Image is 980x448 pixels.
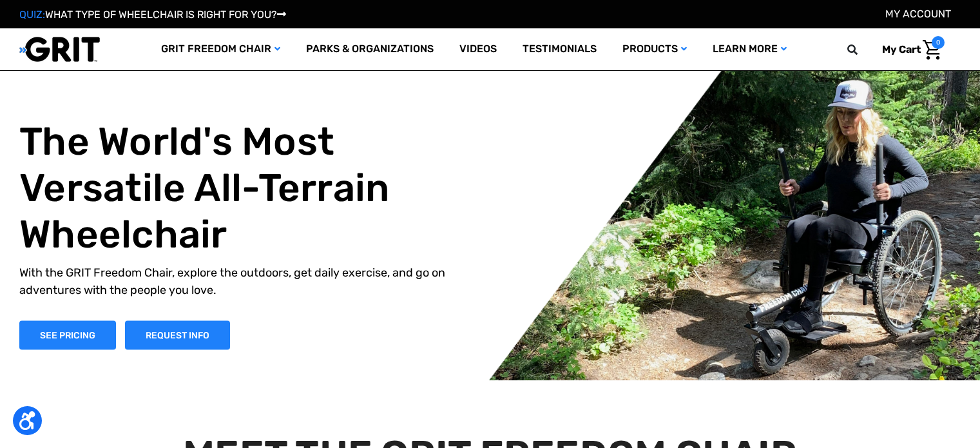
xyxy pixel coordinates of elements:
[885,8,951,20] a: Account
[510,28,610,70] a: Testimonials
[293,28,447,70] a: Parks & Organizations
[19,36,100,63] img: GRIT All-Terrain Wheelchair and Mobility Equipment
[19,8,45,21] span: QUIZ:
[447,28,510,70] a: Videos
[923,40,941,60] img: Cart
[700,28,800,70] a: Learn More
[610,28,700,70] a: Products
[19,8,286,21] a: QUIZ:WHAT TYPE OF WHEELCHAIR IS RIGHT FOR YOU?
[19,320,116,349] a: Shop Now
[19,118,474,257] h1: The World's Most Versatile All-Terrain Wheelchair
[19,264,474,298] p: With the GRIT Freedom Chair, explore the outdoors, get daily exercise, and go on adventures with ...
[882,43,921,55] span: My Cart
[125,320,230,349] a: Slide number 1, Request Information
[148,28,293,70] a: GRIT Freedom Chair
[853,36,872,63] input: Search
[872,36,945,63] a: Cart with 0 items
[932,36,945,49] span: 0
